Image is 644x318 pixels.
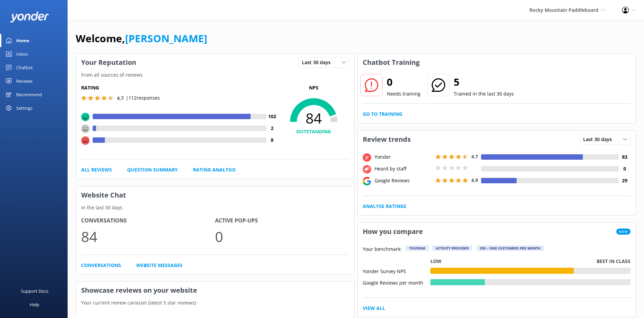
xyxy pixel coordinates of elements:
p: Low [430,258,442,265]
span: New [616,229,630,235]
div: Home [16,34,29,47]
div: Activity Provider [432,245,472,251]
p: NPS [278,84,349,91]
h4: 0 [619,165,630,173]
p: Your benchmark: [363,245,402,254]
div: Help [30,298,39,311]
div: Settings [16,101,32,115]
div: Google Reviews per month [363,279,430,285]
h4: 2 [266,125,278,132]
div: Chatbot [16,61,33,74]
p: From all sources of reviews [76,71,354,79]
h4: Conversations [81,216,215,225]
span: Last 30 days [583,136,616,143]
div: Tourism [406,245,428,251]
p: | 112 responses [126,94,160,102]
a: All Reviews [81,166,112,174]
span: 4.9 [471,177,478,183]
div: Inbox [16,47,28,61]
p: Needs training [387,90,421,98]
a: Rating Analysis [193,166,236,174]
p: Your current review carousel (latest 5 star reviews) [76,299,354,307]
h2: 5 [454,74,514,90]
p: 84 [81,225,215,248]
span: 4.7 [471,153,478,160]
h4: 29 [619,177,630,184]
a: Go to Training [363,110,402,118]
div: Heard by staff [373,165,434,173]
a: Question Summary [127,166,178,174]
h3: Your Reputation [76,54,141,71]
p: 0 [215,225,349,248]
h4: OUTSTANDING [278,128,349,135]
a: Website Messages [136,262,183,269]
h4: 8 [266,136,278,144]
span: 84 [278,110,349,127]
div: Yonder Survey NPS [363,268,430,274]
h4: Active Pop-ups [215,216,349,225]
a: Analyse Ratings [363,203,406,210]
h3: How you compare [358,223,428,240]
span: Last 30 days [302,59,335,66]
div: 250 - 1000 customers per month [476,245,544,251]
p: Trained in the last 30 days [454,90,514,98]
a: View All [363,304,385,312]
h3: Review trends [358,131,416,148]
a: Conversations [81,262,121,269]
a: [PERSON_NAME] [125,31,207,45]
div: Google Reviews [373,177,434,184]
h4: 83 [619,153,630,161]
h4: 102 [266,113,278,120]
span: 4.7 [117,95,124,101]
div: Reviews [16,74,32,88]
div: Support Docs [21,284,48,298]
img: yonder-white-logo.png [10,11,49,23]
span: Rocky Mountain Paddleboard [529,7,598,13]
div: Yonder [373,153,434,161]
h2: 0 [387,74,421,90]
h3: Website Chat [76,186,354,204]
h3: Showcase reviews on your website [76,282,354,299]
h5: Rating [81,84,278,91]
h1: Welcome, [76,30,207,47]
p: Best in class [597,258,630,265]
p: In the last 30 days [76,204,354,211]
div: Recommend [16,88,42,101]
h3: Chatbot Training [358,54,425,71]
